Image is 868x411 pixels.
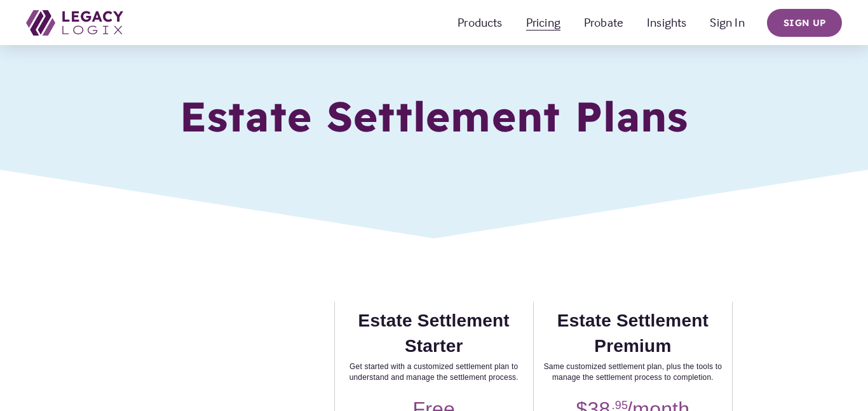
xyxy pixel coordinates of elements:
[533,302,732,392] th: Estate Settlement Premium
[334,302,533,392] th: Estate Settlement Starter
[458,12,503,33] a: folder dropdown
[584,12,623,33] a: Probate
[767,9,842,37] a: Sign up
[349,362,519,382] span: Get started with a customized settlement plan to understand and manage the settlement process.
[526,12,560,33] a: folder dropdown
[26,10,123,36] img: Legacy Logix
[710,12,744,33] a: Sign In
[129,93,739,140] h1: Estate Settlement Plans
[526,13,560,32] span: Pricing
[458,13,503,32] span: Products
[647,12,687,33] a: Insights
[544,362,722,382] span: Same customized settlement plan, plus the tools to manage the settlement process to completion.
